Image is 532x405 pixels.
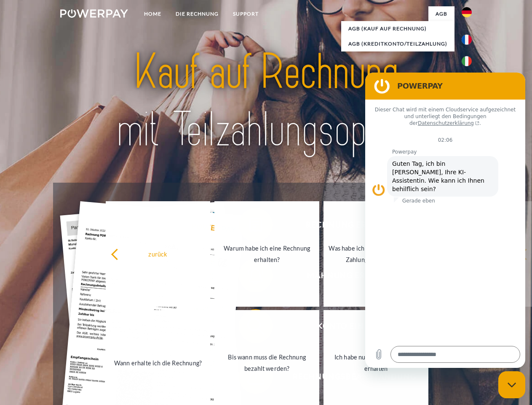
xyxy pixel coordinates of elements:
[365,73,525,368] iframe: Messaging-Fenster
[168,6,226,22] a: DIE RECHNUNG
[219,351,314,374] div: Bis wann muss die Rechnung bezahlt werden?
[226,6,266,22] a: SUPPORT
[323,201,428,307] a: Was habe ich noch offen, ist meine Zahlung eingegangen?
[462,7,472,17] img: de
[462,35,472,45] img: fr
[462,56,472,66] img: it
[341,21,454,36] a: AGB (Kauf auf Rechnung)
[498,371,525,398] iframe: Schaltfläche zum Öffnen des Messaging-Fensters; Konversation läuft
[329,351,423,374] div: Ich habe nur eine Teillieferung erhalten
[219,243,314,265] div: Warum habe ich eine Rechnung erhalten?
[428,6,454,22] a: agb
[137,6,168,22] a: Home
[329,243,423,265] div: Was habe ich noch offen, ist meine Zahlung eingegangen?
[111,248,206,259] div: zurück
[80,40,452,162] img: title-powerpay_de.svg
[341,36,454,51] a: AGB (Kreditkonto/Teilzahlung)
[60,9,128,18] img: logo-powerpay-white.svg
[111,357,206,368] div: Wann erhalte ich die Rechnung?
